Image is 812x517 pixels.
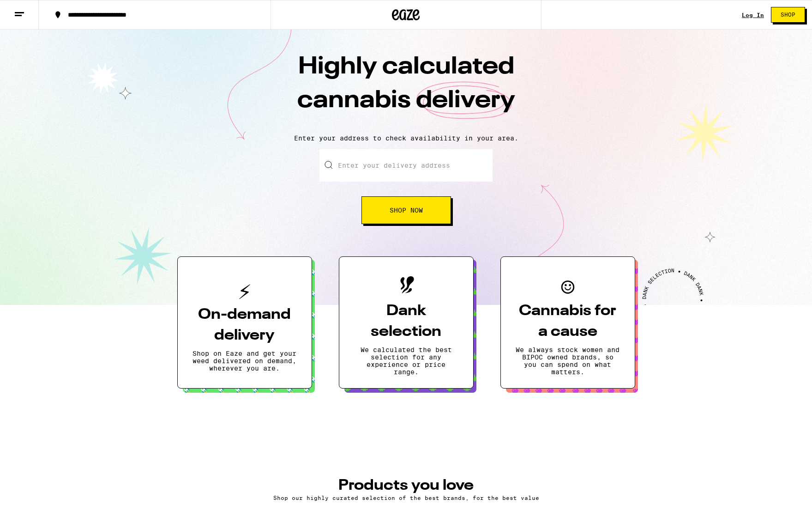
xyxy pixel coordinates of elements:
h1: Highly calculated cannabis delivery [245,50,568,127]
span: Shop [781,12,795,18]
h3: Cannabis for a cause [516,301,620,342]
button: Cannabis for a causeWe always stock women and BIPOC owned brands, so you can spend on what matters. [500,256,635,389]
a: Shop [764,7,812,23]
p: We calculated the best selection for any experience or price range. [354,346,458,376]
h3: PRODUCTS YOU LOVE [186,478,626,493]
button: Shop Now [361,196,451,224]
a: Log In [742,12,764,18]
button: Dank selectionWe calculated the best selection for any experience or price range. [339,256,474,389]
p: We always stock women and BIPOC owned brands, so you can spend on what matters. [516,346,620,376]
p: Shop on Eaze and get your weed delivered on demand, wherever you are. [192,350,297,372]
button: Shop [771,7,805,23]
button: On-demand deliveryShop on Eaze and get your weed delivered on demand, wherever you are. [177,256,312,389]
input: Enter your delivery address [319,149,493,182]
h3: On-demand delivery [192,304,297,346]
p: Shop our highly curated selection of the best brands, for the best value [186,495,626,501]
p: Enter your address to check availability in your area. [9,134,803,142]
span: Shop Now [390,207,423,213]
h3: Dank selection [354,301,458,342]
